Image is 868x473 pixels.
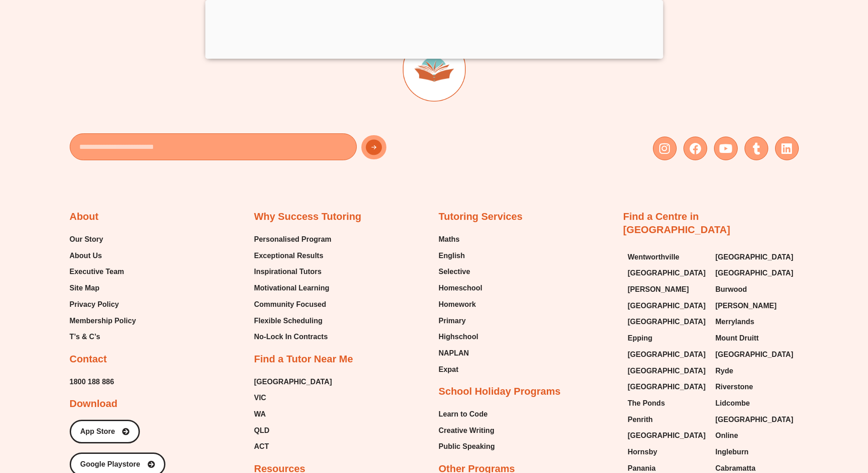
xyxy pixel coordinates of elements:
span: Community Focused [254,298,326,311]
span: Epping [628,331,652,345]
a: Online [715,429,794,442]
a: Mount Druitt [715,331,794,345]
a: App Store [70,420,140,443]
span: The Ponds [628,397,665,410]
a: QLD [254,424,332,437]
span: [GEOGRAPHIC_DATA] [628,266,706,280]
span: Ingleburn [715,445,749,459]
span: About Us [70,249,102,263]
span: Mount Druitt [715,331,759,345]
a: Selective [439,265,483,279]
a: [GEOGRAPHIC_DATA] [254,375,332,389]
h2: About [70,210,99,224]
a: Public Speaking [439,440,495,453]
span: Executive Team [70,265,124,279]
a: About Us [70,249,136,263]
span: Hornsby [628,445,657,459]
a: ACT [254,440,332,453]
a: Motivational Learning [254,281,332,295]
span: Flexible Scheduling [254,314,323,328]
span: [GEOGRAPHIC_DATA] [715,266,793,280]
span: [GEOGRAPHIC_DATA] [628,315,706,329]
span: Creative Writing [439,424,494,437]
a: Creative Writing [439,424,495,437]
a: Expat [439,363,483,376]
a: The Ponds [628,397,707,410]
span: No-Lock In Contracts [254,330,328,344]
span: Homework [439,298,476,311]
a: [GEOGRAPHIC_DATA] [715,413,794,427]
span: VIC [254,391,267,405]
span: Selective [439,265,470,279]
span: [GEOGRAPHIC_DATA] [715,348,793,361]
span: Penrith [628,413,653,427]
a: WA [254,407,332,421]
a: [GEOGRAPHIC_DATA] [715,266,794,280]
a: Membership Policy [70,314,136,328]
span: ACT [254,440,269,453]
span: [GEOGRAPHIC_DATA] [628,348,706,361]
a: Exceptional Results [254,249,332,263]
h2: Download [70,397,118,411]
span: Privacy Policy [70,298,119,311]
span: NAPLAN [439,346,469,360]
a: Maths [439,233,483,246]
a: Privacy Policy [70,298,136,311]
a: Site Map [70,281,136,295]
a: Executive Team [70,265,136,279]
a: [GEOGRAPHIC_DATA] [628,429,707,442]
form: New Form [70,133,430,165]
span: [GEOGRAPHIC_DATA] [628,364,706,378]
span: [GEOGRAPHIC_DATA] [715,250,793,264]
a: [PERSON_NAME] [628,283,707,296]
a: No-Lock In Contracts [254,330,332,344]
h2: School Holiday Programs [439,385,561,398]
a: [GEOGRAPHIC_DATA] [628,315,707,329]
span: Inspirational Tutors [254,265,322,279]
a: [GEOGRAPHIC_DATA] [628,348,707,361]
h2: Tutoring Services [439,210,523,224]
a: [GEOGRAPHIC_DATA] [715,348,794,361]
a: [GEOGRAPHIC_DATA] [628,380,707,394]
h2: Contact [70,353,107,366]
span: English [439,249,465,263]
a: Homeschool [439,281,483,295]
span: 1800 188 886 [70,375,114,389]
a: Flexible Scheduling [254,314,332,328]
span: [GEOGRAPHIC_DATA] [628,299,706,313]
span: [GEOGRAPHIC_DATA] [628,429,706,442]
span: Exceptional Results [254,249,324,263]
a: Wentworthville [628,250,707,264]
a: [GEOGRAPHIC_DATA] [715,250,794,264]
a: Ryde [715,364,794,378]
h2: Find a Tutor Near Me [254,353,353,366]
iframe: Chat Widget [716,370,868,473]
span: Lidcombe [715,397,750,410]
span: Merrylands [715,315,754,329]
a: Personalised Program [254,233,332,246]
span: Motivational Learning [254,281,329,295]
a: Homework [439,298,483,311]
span: Primary [439,314,466,328]
a: [GEOGRAPHIC_DATA] [628,266,707,280]
span: Site Map [70,281,100,295]
a: Primary [439,314,483,328]
span: Google Playstore [80,461,140,468]
a: Highschool [439,330,483,344]
span: Ryde [715,364,733,378]
a: Our Story [70,233,136,246]
a: Riverstone [715,380,794,394]
span: T’s & C’s [70,330,100,344]
a: Find a Centre in [GEOGRAPHIC_DATA] [623,211,730,235]
span: Learn to Code [439,407,488,421]
span: App Store [80,428,115,435]
span: [GEOGRAPHIC_DATA] [628,380,706,394]
a: Merrylands [715,315,794,329]
a: Hornsby [628,445,707,459]
a: NAPLAN [439,346,483,360]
